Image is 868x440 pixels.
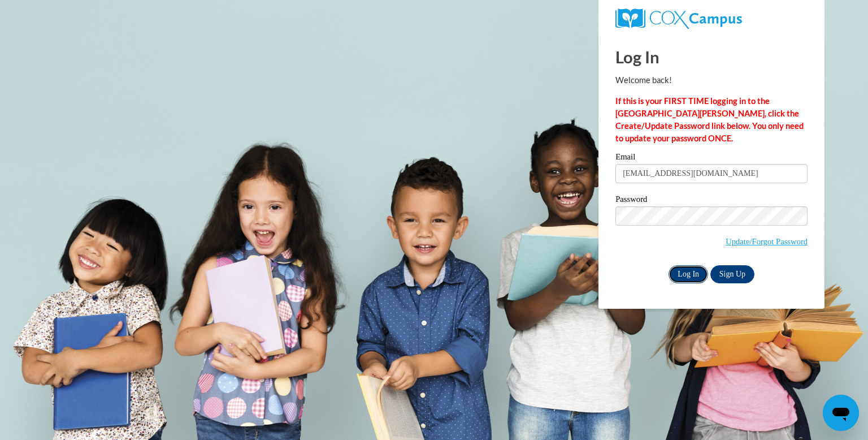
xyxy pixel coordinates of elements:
[615,195,808,206] label: Password
[823,395,859,431] iframe: Button to launch messaging window
[615,96,804,143] strong: If this is your FIRST TIME logging in to the [GEOGRAPHIC_DATA][PERSON_NAME], click the Create/Upd...
[615,153,808,164] label: Email
[615,45,808,68] h1: Log In
[726,237,808,246] a: Update/Forgot Password
[669,265,708,283] input: Log In
[615,74,808,87] p: Welcome back!
[710,265,754,283] a: Sign Up
[615,8,808,29] a: COX Campus
[615,8,742,29] img: COX Campus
